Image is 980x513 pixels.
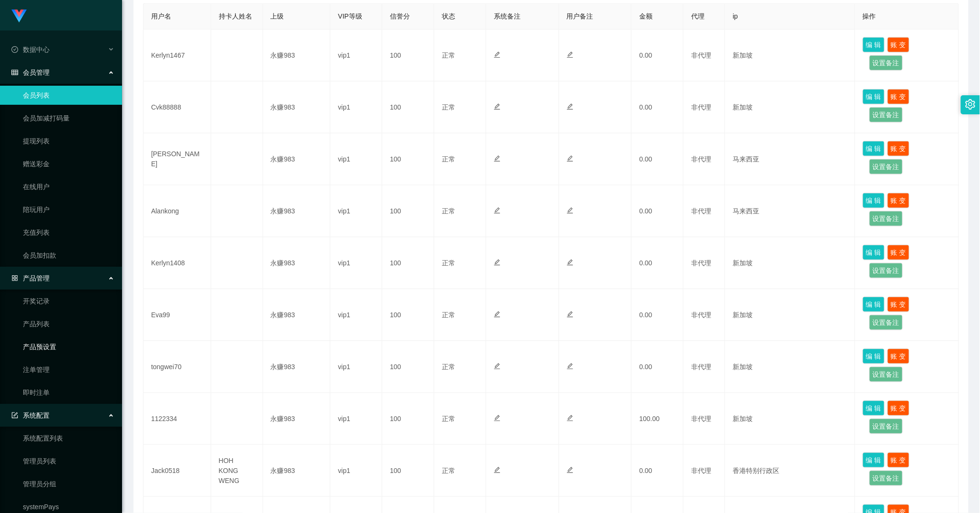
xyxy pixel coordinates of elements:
[23,452,114,471] a: 管理员列表
[888,349,909,364] button: 账 变
[11,412,18,419] i: 图标: form
[442,207,455,215] span: 正常
[494,467,500,473] i: 图标: edit
[330,393,382,445] td: vip1
[271,12,284,20] span: 上级
[888,245,909,260] button: 账 变
[23,154,114,173] a: 赠送彩金
[143,341,211,393] td: tongwei70
[869,55,903,70] button: 设置备注
[382,133,434,185] td: 100
[442,259,455,267] span: 正常
[691,311,711,319] span: 非代理
[567,259,573,266] i: 图标: edit
[863,193,885,208] button: 编 辑
[263,133,331,185] td: 永赚983
[151,12,171,20] span: 用户名
[494,207,500,214] i: 图标: edit
[632,30,684,81] td: 0.00
[23,86,114,105] a: 会员列表
[11,412,50,419] span: 系统配置
[143,185,211,237] td: Alankong
[888,401,909,416] button: 账 变
[869,315,903,330] button: 设置备注
[863,12,876,20] span: 操作
[263,185,331,237] td: 永赚983
[330,30,382,81] td: vip1
[632,185,684,237] td: 0.00
[330,133,382,185] td: vip1
[888,37,909,52] button: 账 变
[23,292,114,311] a: 开奖记录
[143,237,211,289] td: Kerlyn1408
[869,419,903,434] button: 设置备注
[143,30,211,81] td: Kerlyn1467
[632,133,684,185] td: 0.00
[11,46,50,53] span: 数据中心
[442,12,455,20] span: 状态
[338,12,362,20] span: VIP等级
[869,263,903,278] button: 设置备注
[494,155,500,162] i: 图标: edit
[382,341,434,393] td: 100
[390,12,410,20] span: 信誉分
[632,341,684,393] td: 0.00
[567,103,573,110] i: 图标: edit
[567,467,573,473] i: 图标: edit
[330,81,382,133] td: vip1
[725,393,855,445] td: 新加坡
[23,223,114,242] a: 充值列表
[442,51,455,59] span: 正常
[888,141,909,156] button: 账 变
[863,141,885,156] button: 编 辑
[11,69,50,76] span: 会员管理
[691,103,711,111] span: 非代理
[567,415,573,422] i: 图标: edit
[263,30,331,81] td: 永赚983
[725,30,855,81] td: 新加坡
[442,363,455,371] span: 正常
[869,107,903,122] button: 设置备注
[330,185,382,237] td: vip1
[143,289,211,341] td: Eva99
[567,12,593,20] span: 用户备注
[330,341,382,393] td: vip1
[330,289,382,341] td: vip1
[888,297,909,312] button: 账 变
[494,311,500,318] i: 图标: edit
[869,367,903,382] button: 设置备注
[11,69,18,76] i: 图标: table
[863,37,885,52] button: 编 辑
[869,159,903,174] button: 设置备注
[888,453,909,468] button: 账 变
[211,445,263,497] td: HOH KONG WENG
[567,207,573,214] i: 图标: edit
[11,46,18,53] i: 图标: check-circle-o
[494,103,500,110] i: 图标: edit
[382,237,434,289] td: 100
[691,51,711,59] span: 非代理
[442,311,455,319] span: 正常
[632,445,684,497] td: 0.00
[733,12,738,20] span: ip
[23,474,114,493] a: 管理员分组
[23,131,114,151] a: 提现列表
[263,81,331,133] td: 永赚983
[494,12,521,20] span: 系统备注
[382,289,434,341] td: 100
[219,12,252,20] span: 持卡人姓名
[863,89,885,104] button: 编 辑
[263,237,331,289] td: 永赚983
[382,30,434,81] td: 100
[567,311,573,318] i: 图标: edit
[691,12,704,20] span: 代理
[11,275,18,282] i: 图标: appstore-o
[691,207,711,215] span: 非代理
[494,363,500,370] i: 图标: edit
[442,155,455,163] span: 正常
[494,259,500,266] i: 图标: edit
[382,445,434,497] td: 100
[382,185,434,237] td: 100
[632,393,684,445] td: 100.00
[632,289,684,341] td: 0.00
